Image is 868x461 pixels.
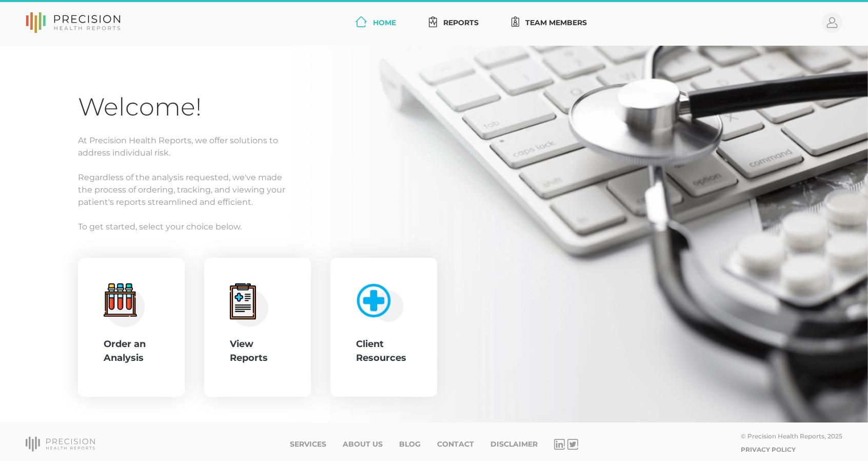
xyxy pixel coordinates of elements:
a: Privacy Policy [741,446,796,453]
h1: Welcome! [78,92,790,122]
p: At Precision Health Reports, we offer solutions to address individual risk. [78,135,790,159]
img: client-resource.c5a3b187.png [351,279,404,322]
a: Contact [437,440,474,449]
div: © Precision Health Reports, 2025 [741,432,842,440]
a: Disclaimer [490,440,538,449]
a: About Us [343,440,383,449]
div: View Reports [230,337,285,365]
div: Order an Analysis [104,337,159,365]
a: Home [351,13,400,32]
a: Services [290,440,326,449]
a: Blog [399,440,421,449]
div: Client Resources [356,337,411,365]
a: Reports [425,13,483,32]
p: Regardless of the analysis requested, we've made the process of ordering, tracking, and viewing y... [78,171,790,208]
a: Team Members [507,13,591,32]
p: To get started, select your choice below. [78,221,790,233]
